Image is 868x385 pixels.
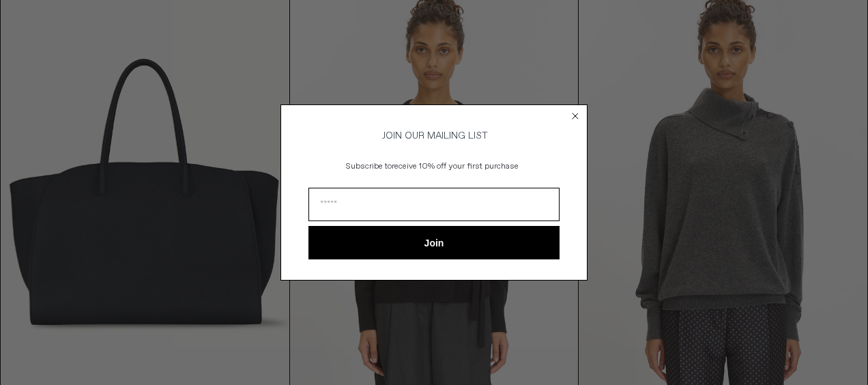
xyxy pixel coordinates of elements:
button: Join [308,226,560,259]
span: receive 10% off your first purchase [392,161,519,172]
span: JOIN OUR MAILING LIST [380,130,488,142]
span: Subscribe to [346,161,392,172]
input: Email [308,188,560,221]
button: Close dialog [568,109,582,123]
